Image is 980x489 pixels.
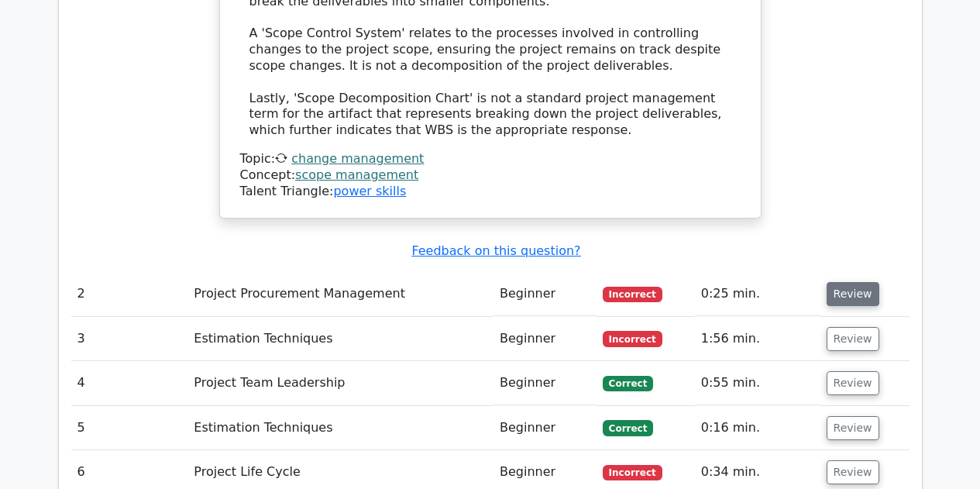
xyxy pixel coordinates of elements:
td: Beginner [493,317,597,361]
button: Review [827,460,879,484]
td: Estimation Techniques [187,317,493,361]
a: change management [291,151,424,166]
div: Talent Triangle: [240,151,741,199]
button: Review [827,282,879,306]
td: Project Team Leadership [187,361,493,405]
td: Beginner [493,272,597,316]
td: Estimation Techniques [187,406,493,450]
td: 2 [71,272,188,316]
td: 4 [71,361,188,405]
td: 1:56 min. [695,317,820,361]
button: Review [827,327,879,351]
td: 3 [71,317,188,361]
div: Concept: [240,167,741,184]
span: Incorrect [603,465,662,480]
span: Incorrect [603,331,662,346]
td: 0:16 min. [695,406,820,450]
td: 0:55 min. [695,361,820,405]
span: Incorrect [603,287,662,302]
div: Topic: [240,151,741,167]
a: scope management [295,167,418,182]
a: Feedback on this question? [411,243,580,258]
span: Correct [603,376,653,391]
span: Correct [603,420,653,436]
td: Project Procurement Management [187,272,493,316]
td: 0:25 min. [695,272,820,316]
button: Review [827,371,879,395]
button: Review [827,416,879,440]
td: Beginner [493,406,597,450]
td: 5 [71,406,188,450]
td: Beginner [493,361,597,405]
a: power skills [333,184,406,198]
